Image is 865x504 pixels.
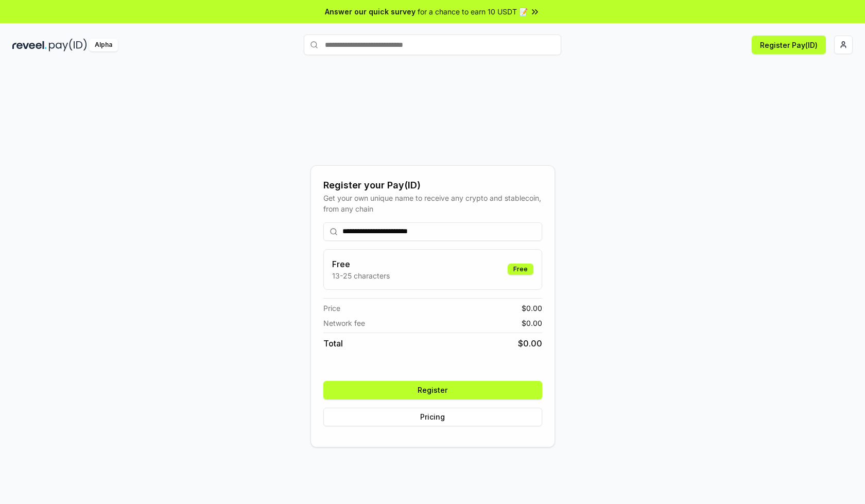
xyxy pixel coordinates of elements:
span: $ 0.00 [522,303,542,314]
span: $ 0.00 [522,318,542,328]
span: $ 0.00 [518,337,542,350]
span: Price [323,303,340,314]
div: Free [508,264,533,275]
span: Total [323,337,343,350]
h3: Free [332,258,390,270]
div: Get your own unique name to receive any crypto and stablecoin, from any chain [323,193,542,214]
span: Network fee [323,318,365,328]
button: Register [323,381,542,399]
span: Answer our quick survey [325,6,416,17]
div: Alpha [89,39,118,51]
img: pay_id [49,39,87,51]
div: Register your Pay(ID) [323,178,542,193]
button: Pricing [323,408,542,426]
p: 13-25 characters [332,270,390,281]
img: reveel_dark [12,39,47,51]
button: Register Pay(ID) [752,36,826,54]
span: for a chance to earn 10 USDT 📝 [418,6,528,17]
